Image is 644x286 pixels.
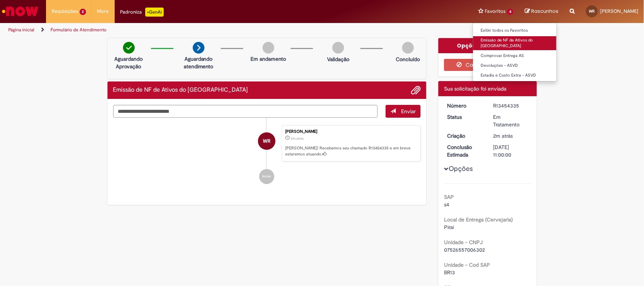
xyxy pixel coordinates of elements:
[441,132,488,140] dt: Criação
[493,132,529,140] div: 27/08/2025 20:57:41
[438,38,537,53] div: Opções do Chamado
[285,145,417,157] p: [PERSON_NAME]! Recebemos seu chamado R13454335 e em breve estaremos atuando.
[493,143,529,158] div: [DATE] 11:00:00
[444,239,483,246] b: Unidade - CNPJ
[473,52,556,60] a: Comprovar Entrega AS
[411,85,421,95] button: Adicionar anexos
[493,132,513,139] time: 27/08/2025 20:57:41
[444,201,449,208] span: s4
[251,55,286,63] p: Em andamento
[145,8,164,17] p: +GenAi
[113,105,378,118] textarea: Digite sua mensagem aqui...
[263,132,271,150] span: WR
[444,216,513,223] b: Local de Entrega (Cervejaria)
[493,132,513,139] span: 2m atrás
[123,42,135,54] img: check-circle-green.png
[180,55,217,70] p: Aguardando atendimento
[51,27,106,33] a: Formulário de Atendimento
[473,26,556,35] a: Exibir todos os Favoritos
[332,42,344,54] img: img-circle-grey.png
[52,8,78,15] span: Requisições
[113,125,421,161] li: Wiliam Rocha
[589,9,595,14] span: WR
[258,132,275,150] div: Wiliam Rocha
[444,224,454,231] span: Piraí
[444,269,455,276] span: BR13
[473,71,556,80] a: Estadia e Custo Extra - ASVD
[285,129,417,134] div: [PERSON_NAME]
[111,55,147,70] p: Aguardando Aprovação
[291,136,304,141] time: 27/08/2025 20:57:41
[263,42,274,54] img: img-circle-grey.png
[441,102,488,109] dt: Número
[507,9,513,15] span: 4
[396,55,420,63] p: Concluído
[120,8,164,17] div: Padroniza
[493,113,529,128] div: Em Tratamento
[6,23,424,37] ul: Trilhas de página
[291,136,304,141] span: 2m atrás
[441,113,488,121] dt: Status
[485,8,506,15] span: Favoritos
[80,9,86,15] span: 2
[531,8,558,15] span: Rascunhos
[444,246,485,253] span: 07526557006302
[473,23,557,81] ul: Favoritos
[493,102,529,109] div: R13454335
[444,59,531,71] button: Cancelar Chamado
[97,8,109,15] span: More
[402,42,414,54] img: img-circle-grey.png
[113,87,248,94] h2: Emissão de NF de Ativos do ASVD Histórico de tíquete
[525,8,558,15] a: Rascunhos
[1,4,40,19] img: ServiceNow
[113,118,421,192] ul: Histórico de tíquete
[444,85,506,92] span: Sua solicitação foi enviada
[386,105,421,118] button: Enviar
[441,143,488,158] dt: Conclusão Estimada
[401,108,416,115] span: Enviar
[600,8,638,14] span: [PERSON_NAME]
[444,261,490,268] b: Unidade - Cod SAP
[473,36,556,50] a: Emissão de NF de Ativos do [GEOGRAPHIC_DATA]
[8,27,34,33] a: Página inicial
[193,42,204,54] img: arrow-next.png
[473,62,556,70] a: Devoluções - ASVD
[444,194,454,200] b: SAP
[327,55,349,63] p: Validação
